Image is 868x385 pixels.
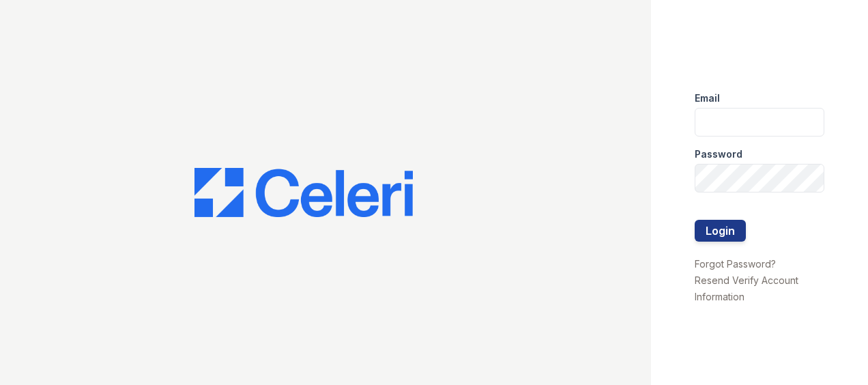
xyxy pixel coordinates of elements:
label: Email [695,91,720,105]
button: Login [695,220,746,242]
a: Resend Verify Account Information [695,274,798,302]
img: CE_Logo_Blue-a8612792a0a2168367f1c8372b55b34899dd931a85d93a1a3d3e32e68fde9ad4.png [194,168,413,217]
label: Password [695,147,742,161]
a: Forgot Password? [695,258,776,270]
